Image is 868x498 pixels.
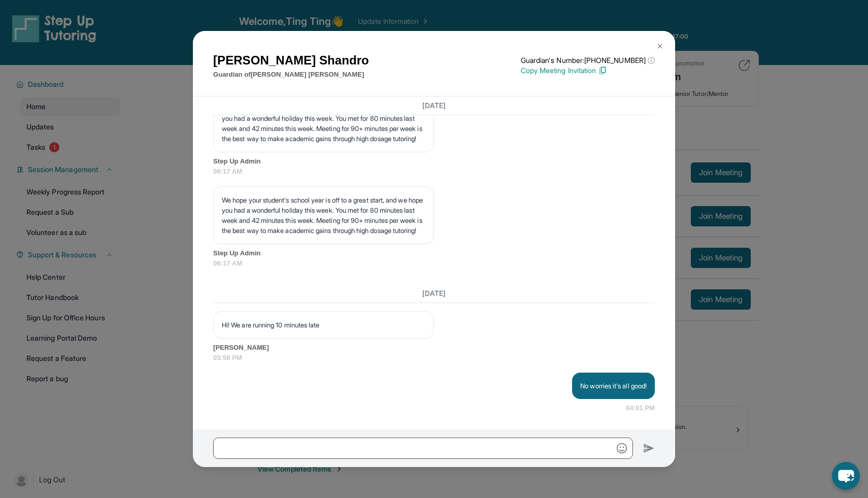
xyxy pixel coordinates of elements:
p: Hi! We are running 10 minutes late [222,320,425,330]
p: Copy Meeting Invitation [521,65,655,76]
span: [PERSON_NAME] [213,343,655,353]
img: Emoji [617,443,627,453]
span: 04:01 PM [626,403,655,413]
h1: [PERSON_NAME] Shandro [213,51,369,70]
p: We hope your student's school year is off to a great start, and we hope you had a wonderful holid... [222,103,425,144]
p: Guardian of [PERSON_NAME] [PERSON_NAME] [213,70,369,80]
span: 09:17 AM [213,167,655,177]
span: ⓘ [648,55,655,65]
img: Send icon [643,442,655,454]
img: Copy Icon [598,66,607,75]
span: 09:17 AM [213,258,655,269]
h3: [DATE] [213,101,655,111]
img: Close Icon [656,42,664,50]
h3: [DATE] [213,288,655,298]
p: We hope your student's school year is off to a great start, and we hope you had a wonderful holid... [222,195,425,236]
span: Step Up Admin [213,156,655,167]
p: No worries it's all good! [580,381,647,391]
button: chat-button [832,462,860,490]
span: Step Up Admin [213,248,655,258]
p: Guardian's Number: [PHONE_NUMBER] [521,55,655,65]
span: 03:58 PM [213,353,655,363]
